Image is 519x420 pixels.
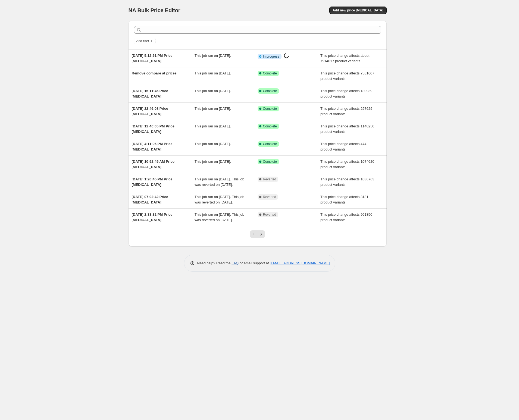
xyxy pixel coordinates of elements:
[195,124,231,128] span: This job ran on [DATE].
[195,195,244,204] span: This job ran on [DATE]. This job was reverted on [DATE].
[132,54,173,63] span: [DATE] 5:12:51 PM Price [MEDICAL_DATA]
[195,177,244,187] span: This job ran on [DATE]. This job was reverted on [DATE].
[132,106,168,116] span: [DATE] 22:46:08 Price [MEDICAL_DATA]
[197,261,232,265] span: Need help? Read the
[263,71,277,76] span: Complete
[263,124,277,128] span: Complete
[263,89,277,93] span: Complete
[320,124,374,134] span: This price change affects 1140250 product variants.
[195,54,231,58] span: This job ran on [DATE].
[129,7,180,13] span: NA Bulk Price Editor
[320,142,367,151] span: This price change affects 474 product variants.
[263,177,276,181] span: Reverted
[195,159,231,164] span: This job ran on [DATE].
[195,89,231,93] span: This job ran on [DATE].
[263,195,276,199] span: Reverted
[195,212,244,222] span: This job ran on [DATE]. This job was reverted on [DATE].
[263,159,277,164] span: Complete
[263,106,277,111] span: Complete
[320,106,372,116] span: This price change affects 257625 product variants.
[132,212,173,222] span: [DATE] 2:33:32 PM Price [MEDICAL_DATA]
[195,71,231,75] span: This job ran on [DATE].
[329,7,386,14] button: Add new price [MEDICAL_DATA]
[320,212,372,222] span: This price change affects 961850 product variants.
[320,177,374,187] span: This price change affects 1036763 product variants.
[320,159,374,169] span: This price change affects 1074620 product variants.
[320,195,368,204] span: This price change affects 3181 product variants.
[195,106,231,111] span: This job ran on [DATE].
[136,39,149,43] span: Add filter
[132,71,177,75] span: Remove compare at prices
[270,261,330,265] a: [EMAIL_ADDRESS][DOMAIN_NAME]
[263,142,277,146] span: Complete
[320,71,374,81] span: This price change affects 7581607 product variants.
[320,54,369,63] span: This price change affects about 7914017 product variants.
[232,261,239,265] a: FAQ
[132,159,175,169] span: [DATE] 10:52:45 AM Price [MEDICAL_DATA]
[134,38,156,44] button: Add filter
[320,89,372,98] span: This price change affects 180939 product variants.
[132,195,168,204] span: [DATE] 07:02:42 Price [MEDICAL_DATA]
[250,230,265,238] nav: Pagination
[263,212,276,217] span: Reverted
[239,261,270,265] span: or email support at
[195,142,231,146] span: This job ran on [DATE].
[132,142,173,151] span: [DATE] 4:11:06 PM Price [MEDICAL_DATA]
[132,177,173,187] span: [DATE] 1:20:45 PM Price [MEDICAL_DATA]
[263,54,279,59] span: In progress
[132,89,168,98] span: [DATE] 16:11:46 Price [MEDICAL_DATA]
[132,124,174,134] span: [DATE] 12:40:05 PM Price [MEDICAL_DATA]
[257,230,265,238] button: Next
[333,8,383,12] span: Add new price [MEDICAL_DATA]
